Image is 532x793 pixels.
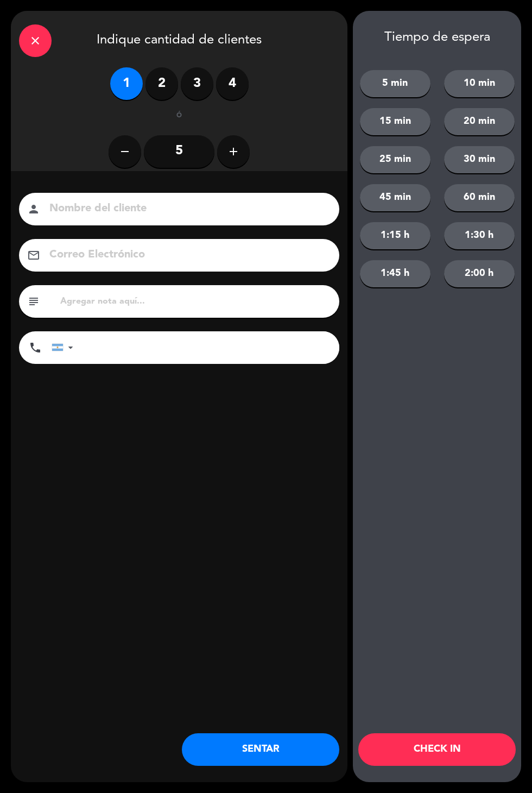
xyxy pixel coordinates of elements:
[444,222,515,249] button: 1:30 h
[444,70,515,97] button: 10 min
[48,246,325,265] input: Correo Electrónico
[444,260,515,287] button: 2:00 h
[227,145,240,158] i: add
[360,184,430,211] button: 45 min
[52,332,77,363] div: Argentina: +54
[360,70,430,97] button: 5 min
[360,260,430,287] button: 1:45 h
[29,341,42,354] i: phone
[118,145,131,158] i: remove
[162,111,197,122] div: ó
[353,30,521,46] div: Tiempo de espera
[444,146,515,173] button: 30 min
[358,733,516,766] button: CHECK IN
[217,135,250,168] button: add
[59,294,331,309] input: Agregar nota aquí...
[360,108,430,135] button: 15 min
[360,146,430,173] button: 25 min
[216,67,249,100] label: 4
[11,11,347,67] div: Indique cantidad de clientes
[444,108,515,135] button: 20 min
[48,199,325,218] input: Nombre del cliente
[27,295,40,308] i: subject
[27,203,40,216] i: person
[29,34,42,47] i: close
[182,733,339,766] button: SENTAR
[27,249,40,262] i: email
[145,67,178,100] label: 2
[109,135,141,168] button: remove
[360,222,430,249] button: 1:15 h
[444,184,515,211] button: 60 min
[181,67,213,100] label: 3
[110,67,143,100] label: 1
